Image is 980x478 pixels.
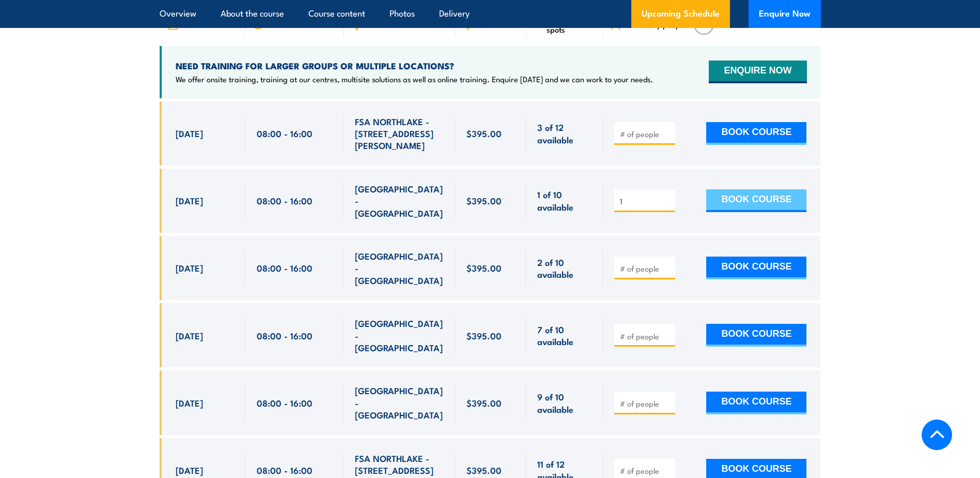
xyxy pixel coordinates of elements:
[477,20,492,29] span: Cost
[625,20,691,29] span: How many people?
[257,262,313,274] span: 08:00 - 16:00
[466,464,502,476] span: $395.00
[176,195,203,206] span: [DATE]
[176,127,203,139] span: [DATE]
[620,263,672,274] input: # of people
[466,195,502,206] span: $395.00
[547,16,596,34] span: Available spots
[257,330,313,341] span: 08:00 - 16:00
[537,121,592,145] span: 3 of 12 available
[257,464,313,476] span: 08:00 - 16:00
[355,183,444,219] span: [GEOGRAPHIC_DATA] - [GEOGRAPHIC_DATA]
[257,195,313,206] span: 08:00 - 16:00
[466,330,502,341] span: $395.00
[706,324,806,347] button: BOOK COURSE
[355,384,444,421] span: [GEOGRAPHIC_DATA] - [GEOGRAPHIC_DATA]
[537,188,592,213] span: 1 of 10 available
[466,397,502,409] span: $395.00
[706,122,806,145] button: BOOK COURSE
[355,115,444,152] span: FSA NORTHLAKE - [STREET_ADDRESS][PERSON_NAME]
[620,466,672,476] input: # of people
[365,20,395,29] span: Location
[176,262,203,274] span: [DATE]
[537,323,592,348] span: 7 of 10 available
[355,250,444,286] span: [GEOGRAPHIC_DATA] - [GEOGRAPHIC_DATA]
[620,398,672,409] input: # of people
[706,257,806,279] button: BOOK COURSE
[466,127,502,139] span: $395.00
[706,392,806,414] button: BOOK COURSE
[176,397,203,409] span: [DATE]
[176,60,653,71] h4: NEED TRAINING FOR LARGER GROUPS OR MULTIPLE LOCATIONS?
[709,61,806,83] button: ENQUIRE NOW
[620,331,672,341] input: # of people
[176,74,653,84] p: We offer onsite training, training at our centres, multisite solutions as well as online training...
[537,391,592,415] span: 9 of 10 available
[706,189,806,212] button: BOOK COURSE
[355,317,444,353] span: [GEOGRAPHIC_DATA] - [GEOGRAPHIC_DATA]
[620,129,672,139] input: # of people
[267,20,283,29] span: Time
[257,127,313,139] span: 08:00 - 16:00
[176,330,203,341] span: [DATE]
[620,196,672,206] input: # of people
[181,20,197,29] span: Date
[257,397,313,409] span: 08:00 - 16:00
[537,256,592,280] span: 2 of 10 available
[176,464,203,476] span: [DATE]
[466,262,502,274] span: $395.00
